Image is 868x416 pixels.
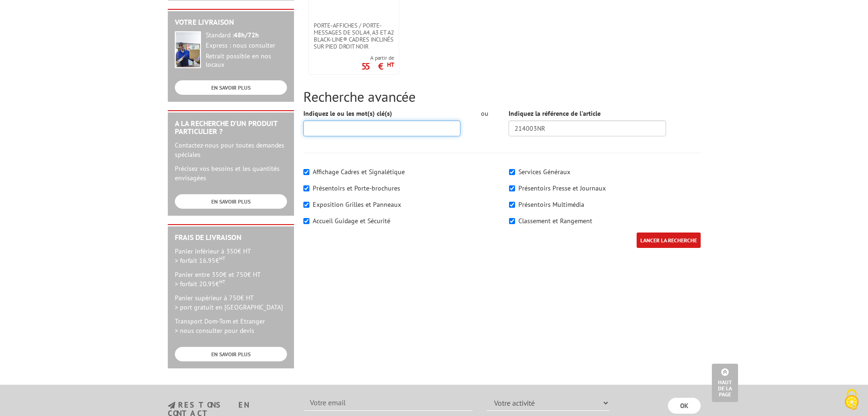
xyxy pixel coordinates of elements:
input: Accueil Guidage et Sécurité [303,218,309,224]
strong: 48h/72h [234,31,259,39]
p: Précisez vos besoins et les quantités envisagées [175,164,287,183]
a: Porte-affiches / Porte-messages de sol A4, A3 et A2 Black-Line® cadres inclinés sur Pied Droit Noir [309,22,399,50]
span: > forfait 20.95€ [175,280,225,288]
a: Haut de la page [712,364,738,402]
input: Présentoirs Presse et Journaux [509,185,515,191]
span: Porte-affiches / Porte-messages de sol A4, A3 et A2 Black-Line® cadres inclinés sur Pied Droit Noir [314,22,394,50]
a: EN SAVOIR PLUS [175,347,287,361]
label: Indiquez la référence de l'article [509,109,601,118]
div: Retrait possible en nos locaux [206,52,287,69]
a: EN SAVOIR PLUS [175,194,287,209]
sup: HT [219,255,225,261]
input: Services Généraux [509,169,515,175]
p: Transport Dom-Tom et Etranger [175,317,287,335]
label: Présentoirs Multimédia [518,200,584,209]
sup: HT [219,278,225,285]
span: > port gratuit en [GEOGRAPHIC_DATA] [175,303,283,311]
input: OK [668,398,701,414]
label: Présentoirs Presse et Journaux [518,184,606,192]
span: A partir de [361,54,394,62]
h2: Recherche avancée [303,89,701,104]
img: widget-livraison.jpg [175,31,201,68]
div: Express : nous consulter [206,42,287,50]
h2: Frais de Livraison [175,233,287,242]
input: Exposition Grilles et Panneaux [303,202,309,208]
img: newsletter.jpg [168,402,175,409]
input: LANCER LA RECHERCHE [637,233,701,248]
div: Standard : [206,31,287,40]
label: Indiquez le ou les mot(s) clé(s) [303,109,392,118]
button: Cookies (fenêtre modale) [835,384,868,416]
input: Votre email [304,395,473,411]
label: Services Généraux [518,168,570,176]
label: Classement et Rangement [518,217,592,225]
div: ou [474,109,495,118]
label: Accueil Guidage et Sécurité [313,217,390,225]
img: Cookies (fenêtre modale) [840,388,863,411]
input: Présentoirs Multimédia [509,202,515,208]
input: Présentoirs et Porte-brochures [303,185,309,191]
p: Contactez-nous pour toutes demandes spéciales [175,141,287,159]
a: EN SAVOIR PLUS [175,80,287,95]
input: Classement et Rangement [509,218,515,224]
h2: Votre livraison [175,18,287,27]
span: > nous consulter pour devis [175,326,254,335]
input: Affichage Cadres et Signalétique [303,169,309,175]
h2: A la recherche d'un produit particulier ? [175,120,287,136]
p: Panier entre 350€ et 750€ HT [175,270,287,289]
sup: HT [387,61,394,69]
p: 55 € [361,63,394,69]
p: Panier supérieur à 750€ HT [175,293,287,312]
label: Exposition Grilles et Panneaux [313,200,401,209]
span: > forfait 16.95€ [175,256,225,265]
label: Présentoirs et Porte-brochures [313,184,400,192]
label: Affichage Cadres et Signalétique [313,168,405,176]
p: Panier inférieur à 350€ HT [175,247,287,265]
